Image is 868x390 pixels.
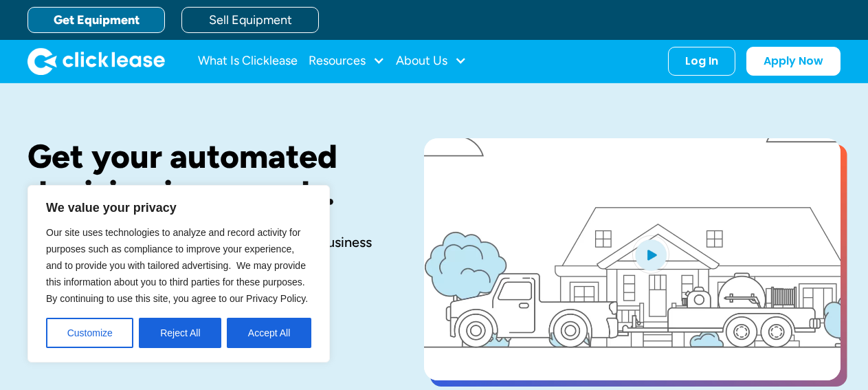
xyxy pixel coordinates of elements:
[27,47,165,75] img: Clicklease logo
[27,7,165,33] a: Get Equipment
[685,54,718,68] div: Log In
[46,318,133,348] button: Customize
[424,138,841,380] a: open lightbox
[46,199,311,216] p: We value your privacy
[27,47,165,75] a: home
[27,138,380,211] h1: Get your automated decision in seconds.
[139,318,221,348] button: Reject All
[632,235,669,274] img: Blue play button logo on a light blue circular background
[27,185,330,362] div: We value your privacy
[46,227,308,304] span: Our site uses technologies to analyze and record activity for purposes such as compliance to impr...
[746,47,841,76] a: Apply Now
[396,47,467,75] div: About Us
[198,47,298,75] a: What Is Clicklease
[227,318,311,348] button: Accept All
[181,7,319,33] a: Sell Equipment
[309,47,385,75] div: Resources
